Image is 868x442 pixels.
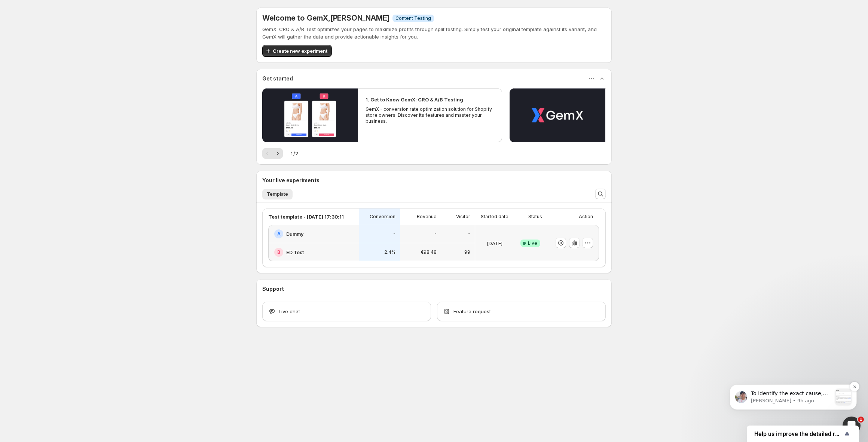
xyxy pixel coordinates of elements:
[434,231,437,237] p: -
[481,214,508,220] p: Started date
[262,45,332,57] button: Create new experiment
[262,75,293,82] h3: Get started
[718,337,868,422] iframe: Intercom notifications message
[262,177,320,184] h3: Your live experiments
[528,214,542,220] p: Status
[456,214,470,220] p: Visitor
[268,213,344,220] p: Test template - [DATE] 17:30:11
[453,308,491,315] span: Feature request
[262,285,284,293] h3: Support
[754,429,852,438] button: Show survey - Help us improve the detailed report for A/B campaigns
[384,249,395,255] p: 2.4%
[290,150,298,157] span: 1 / 2
[262,148,283,159] nav: Pagination
[262,25,606,40] p: GemX: CRO & A/B Test optimizes your pages to maximize profits through split testing. Simply test ...
[267,191,288,197] span: Template
[579,214,593,220] p: Action
[528,240,537,246] span: Live
[464,249,470,255] p: 99
[370,214,395,220] p: Conversion
[395,15,431,21] span: Content Testing
[595,189,606,199] button: Search and filter results
[277,249,280,255] h2: B
[277,231,281,237] h2: A
[272,148,283,159] button: Next
[273,47,327,55] span: Create new experiment
[366,106,494,124] p: GemX - conversion rate optimization solution for Shopify store owners. Discover its features and ...
[843,417,861,435] iframe: Intercom live chat
[487,240,502,247] p: [DATE]
[286,230,304,238] h2: Dummy
[754,430,843,438] span: Help us improve the detailed report for A/B campaigns
[262,88,358,142] button: Play video
[468,231,470,237] p: -
[393,231,395,237] p: -
[858,417,864,423] span: 1
[417,214,437,220] p: Revenue
[279,308,300,315] span: Live chat
[328,13,389,22] span: , [PERSON_NAME]
[510,88,605,142] button: Play video
[421,249,437,255] p: €98.48
[366,96,463,103] h2: 1. Get to Know GemX: CRO & A/B Testing
[262,13,389,22] h5: Welcome to GemX
[286,249,304,256] h2: ED Test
